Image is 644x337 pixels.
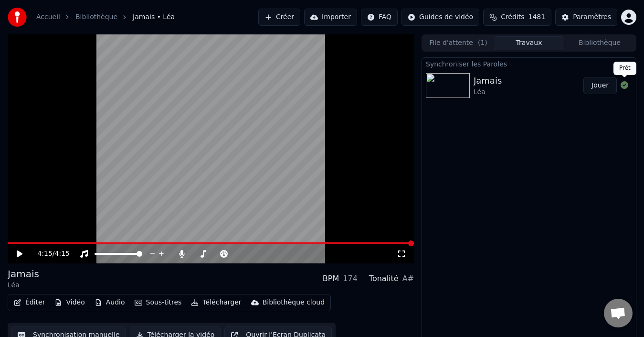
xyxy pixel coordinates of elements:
[422,58,636,69] div: Synchroniser les Paroles
[343,273,358,284] div: 174
[423,36,494,50] button: File d'attente
[583,77,617,94] button: Jouer
[369,273,399,284] div: Tonalité
[51,296,88,309] button: Vidéo
[474,74,502,87] div: Jamais
[323,273,339,284] div: BPM
[478,38,487,48] span: ( 1 )
[474,87,502,97] div: Léa
[501,12,524,22] span: Crédits
[91,296,129,309] button: Audio
[258,9,300,26] button: Créer
[8,267,39,281] div: Jamais
[10,296,49,309] button: Éditer
[613,62,636,75] div: Prêt
[36,12,60,22] a: Accueil
[133,12,175,22] span: Jamais • Léa
[131,296,186,309] button: Sous-titres
[36,12,175,22] nav: breadcrumb
[75,12,117,22] a: Bibliothèque
[37,249,52,259] span: 4:15
[8,281,39,290] div: Léa
[604,299,633,327] a: Ouvrir le chat
[483,9,551,26] button: Crédits1481
[401,9,479,26] button: Guides de vidéo
[8,8,27,27] img: youka
[564,36,635,50] button: Bibliothèque
[555,9,617,26] button: Paramètres
[187,296,245,309] button: Télécharger
[528,12,546,22] span: 1481
[361,9,398,26] button: FAQ
[304,9,357,26] button: Importer
[55,249,70,259] span: 4:15
[494,36,564,50] button: Travaux
[263,298,325,307] div: Bibliothèque cloud
[402,273,414,284] div: A#
[37,249,60,259] div: /
[573,12,611,22] div: Paramètres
